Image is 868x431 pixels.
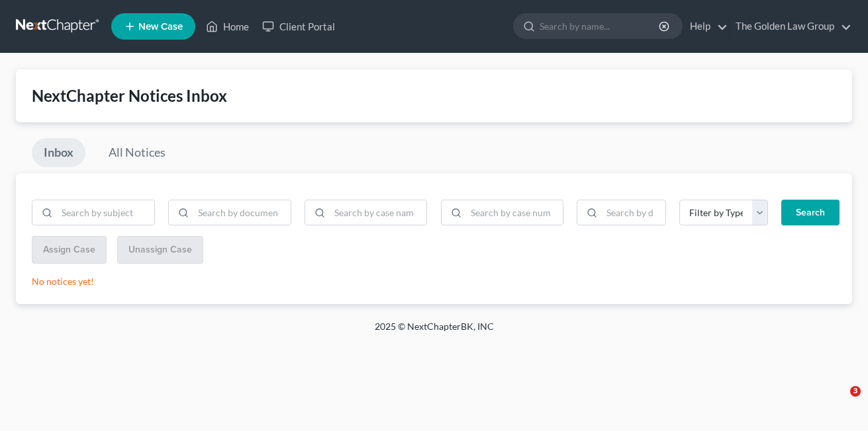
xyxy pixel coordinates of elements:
div: 2025 © NextChapterBK, INC [57,320,812,344]
input: Search by name... [540,14,661,38]
p: No notices yet! [32,275,836,288]
span: New Case [138,22,183,32]
a: All Notices [97,138,177,167]
a: The Golden Law Group [729,15,851,38]
iframe: Intercom live chat [823,386,855,418]
input: Search by case number [466,200,563,225]
input: Search by subject [57,200,154,225]
a: Client Portal [256,15,342,38]
button: Search [781,200,840,226]
a: Home [199,15,256,38]
a: Help [683,15,728,38]
input: Search by document name [193,200,291,225]
div: NextChapter Notices Inbox [32,85,836,106]
span: 3 [850,386,861,397]
input: Search by date [602,200,665,225]
input: Search by case name [330,200,427,225]
a: Inbox [32,138,85,167]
